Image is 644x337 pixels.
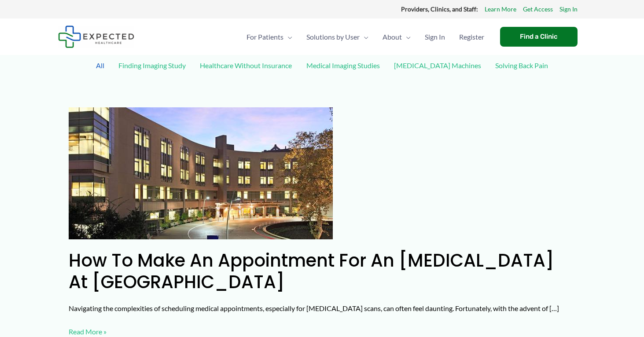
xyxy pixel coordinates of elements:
[383,22,402,52] span: About
[58,55,586,97] div: Post Filters
[302,58,384,73] a: Medical Imaging Studies
[283,22,292,52] span: Menu Toggle
[452,22,491,52] a: Register
[69,302,576,315] p: Navigating the complexities of scheduling medical appointments, especially for [MEDICAL_DATA] sca...
[523,4,553,15] a: Get Access
[306,22,360,52] span: Solutions by User
[69,248,554,294] a: How to Make an Appointment for an [MEDICAL_DATA] at [GEOGRAPHIC_DATA]
[500,27,578,47] a: Find a Clinic
[195,58,296,73] a: Healthcare Without Insurance
[360,22,368,52] span: Menu Toggle
[401,5,478,13] strong: Providers, Clinics, and Staff:
[69,168,333,176] a: Read: How to Make an Appointment for an MRI at Camino Real
[239,22,491,52] nav: Primary Site Navigation
[375,22,418,52] a: AboutMenu Toggle
[299,22,375,52] a: Solutions by UserMenu Toggle
[459,22,484,52] span: Register
[239,22,299,52] a: For PatientsMenu Toggle
[58,26,134,48] img: Expected Healthcare Logo - side, dark font, small
[247,22,283,52] span: For Patients
[114,58,190,73] a: Finding Imaging Study
[69,107,333,239] img: How to Make an Appointment for an MRI at Camino Real
[425,22,445,52] span: Sign In
[92,58,109,73] a: All
[418,22,452,52] a: Sign In
[485,4,516,15] a: Learn More
[559,4,578,15] a: Sign In
[491,58,552,73] a: Solving Back Pain
[390,58,486,73] a: [MEDICAL_DATA] Machines
[402,22,411,52] span: Menu Toggle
